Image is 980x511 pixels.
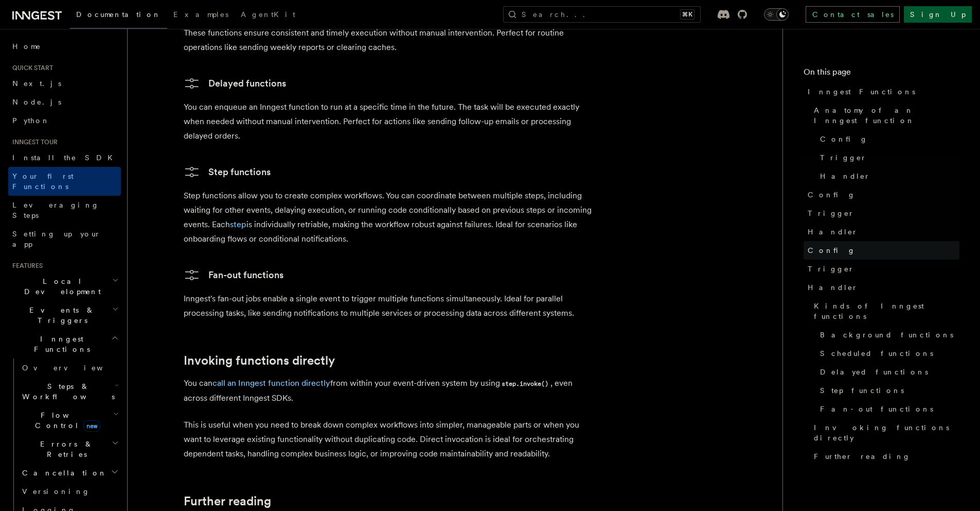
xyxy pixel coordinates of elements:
[12,201,99,219] span: Leveraging Steps
[503,6,701,23] button: Search...⌘K
[184,267,283,283] a: Fan-out functions
[18,435,121,464] button: Errors & Retries
[8,93,121,111] a: Node.js
[8,74,121,93] a: Next.js
[12,79,61,88] span: Next.js
[70,3,167,29] a: Documentation
[820,171,870,181] span: Handler
[810,101,959,130] a: Anatomy of an Inngest function
[804,278,959,297] a: Handler
[816,148,959,167] a: Trigger
[816,363,959,381] a: Delayed functions
[8,225,121,253] a: Setting up your app
[904,6,972,23] a: Sign Up
[816,326,959,344] a: Background functions
[212,378,330,388] a: call an Inngest function directly
[808,227,858,237] span: Handler
[18,439,112,459] span: Errors & Retries
[820,134,868,144] span: Config
[8,167,121,196] a: Your first Functions
[816,344,959,363] a: Scheduled functions
[12,116,50,125] span: Python
[808,190,856,200] span: Config
[235,3,301,28] a: AgentKit
[810,447,959,466] a: Further reading
[12,41,41,52] span: Home
[8,330,121,359] button: Inngest Functions
[18,406,121,435] button: Flow Controlnew
[808,87,915,97] span: Inngest Functions
[18,482,121,501] a: Versioning
[816,167,959,185] a: Handler
[18,410,113,431] span: Flow Control
[83,420,100,432] span: new
[8,111,121,130] a: Python
[8,64,53,72] span: Quick start
[8,262,43,270] span: Features
[184,11,595,55] p: Inngest's scheduled functions enable you to run tasks automatically at specified intervals using ...
[8,334,111,354] span: Inngest Functions
[804,204,959,223] a: Trigger
[8,272,121,301] button: Local Development
[810,418,959,447] a: Invoking functions directly
[76,10,161,19] span: Documentation
[820,367,928,377] span: Delayed functions
[814,451,911,462] span: Further reading
[8,276,112,297] span: Local Development
[814,105,959,126] span: Anatomy of an Inngest function
[680,9,694,20] kbd: ⌘K
[814,301,959,321] span: Kinds of Inngest functions
[8,301,121,330] button: Events & Triggers
[808,208,854,218] span: Trigger
[8,196,121,225] a: Leveraging Steps
[184,376,595,405] p: You can from within your event-driven system by using , even across different Inngest SDKs.
[8,37,121,56] a: Home
[808,282,858,293] span: Handler
[8,138,58,146] span: Inngest tour
[816,130,959,148] a: Config
[184,189,595,246] p: Step functions allow you to create complex workflows. You can coordinate between multiple steps, ...
[804,82,959,101] a: Inngest Functions
[18,381,115,402] span: Steps & Workflows
[18,468,107,478] span: Cancellation
[12,172,74,191] span: Your first Functions
[230,219,246,229] a: step
[184,292,595,320] p: Inngest's fan-out jobs enable a single event to trigger multiple functions simultaneously. Ideal ...
[18,377,121,406] button: Steps & Workflows
[804,223,959,241] a: Handler
[184,100,595,143] p: You can enqueue an Inngest function to run at a specific time in the future. The task will be exe...
[804,66,959,82] h4: On this page
[820,152,867,163] span: Trigger
[22,487,90,496] span: Versioning
[814,422,959,443] span: Invoking functions directly
[167,3,235,28] a: Examples
[808,264,854,274] span: Trigger
[810,297,959,326] a: Kinds of Inngest functions
[820,348,933,359] span: Scheduled functions
[804,241,959,260] a: Config
[173,10,228,19] span: Examples
[18,359,121,377] a: Overview
[12,154,119,162] span: Install the SDK
[820,330,953,340] span: Background functions
[8,148,121,167] a: Install the SDK
[241,10,295,19] span: AgentKit
[804,185,959,204] a: Config
[500,380,550,388] code: step.invoke()
[820,385,904,396] span: Step functions
[184,494,271,508] a: Further reading
[184,75,286,92] a: Delayed functions
[184,164,271,180] a: Step functions
[18,464,121,482] button: Cancellation
[22,364,128,372] span: Overview
[808,245,856,255] span: Config
[816,381,959,400] a: Step functions
[820,404,933,414] span: Fan-out functions
[804,260,959,278] a: Trigger
[8,305,112,326] span: Events & Triggers
[184,353,335,368] a: Invoking functions directly
[816,400,959,418] a: Fan-out functions
[806,6,900,23] a: Contact sales
[12,230,101,248] span: Setting up your app
[764,8,789,21] button: Toggle dark mode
